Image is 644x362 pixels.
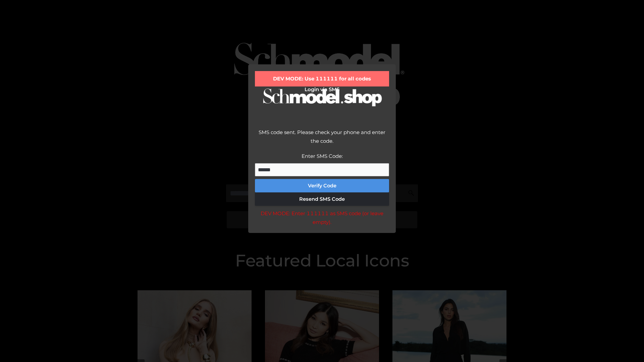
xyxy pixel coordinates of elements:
[255,209,389,226] div: DEV MODE: Enter 111111 as SMS code (or leave empty).
[255,192,389,206] button: Resend SMS Code
[255,128,389,152] div: SMS code sent. Please check your phone and enter the code.
[302,153,343,159] label: Enter SMS Code:
[255,71,389,86] div: DEV MODE: Use 111111 for all codes
[255,86,389,93] h2: Login via SMS
[255,179,389,192] button: Verify Code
